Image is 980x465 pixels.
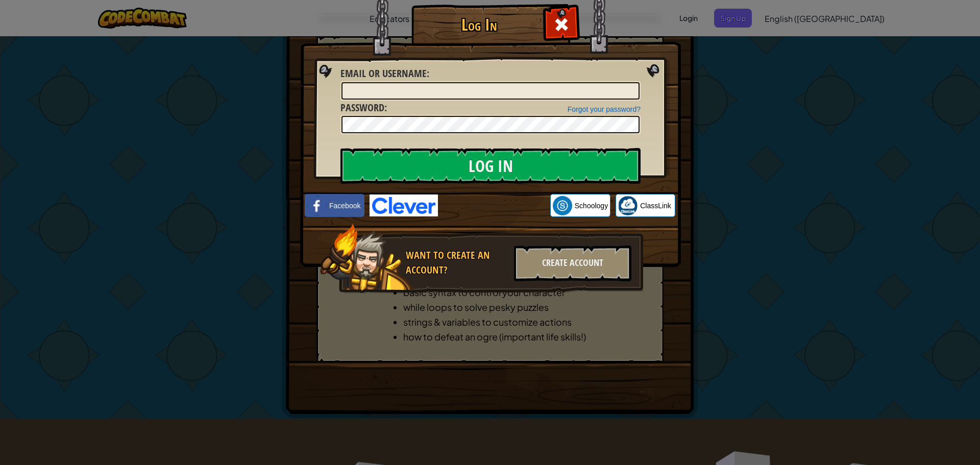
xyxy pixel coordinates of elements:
[370,194,438,216] img: clever-logo-blue.png
[575,201,608,211] span: Schoology
[340,101,384,114] span: Password
[406,248,508,277] div: Want to create an account?
[340,101,387,115] label: :
[640,201,671,211] span: ClassLink
[514,246,631,281] div: Create Account
[340,66,427,80] span: Email or Username
[568,105,641,113] a: Forgot your password?
[307,196,327,215] img: facebook_small.png
[553,196,572,215] img: schoology.png
[340,66,429,81] label: :
[340,148,641,184] input: Log In
[618,196,638,215] img: classlink-logo-small.png
[329,201,360,211] span: Facebook
[438,194,550,217] iframe: Sign in with Google Button
[414,16,544,34] h1: Log In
